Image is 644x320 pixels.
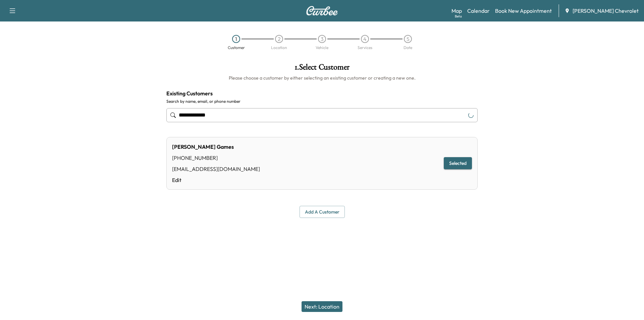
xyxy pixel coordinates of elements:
[166,63,478,75] h1: 1 . Select Customer
[361,35,369,43] div: 4
[166,75,478,81] h6: Please choose a customer by either selecting an existing customer or creating a new one.
[172,154,260,162] div: [PHONE_NUMBER]
[455,14,462,19] div: Beta
[467,7,490,15] a: Calendar
[318,35,326,43] div: 3
[172,176,260,184] a: Edit
[275,35,283,43] div: 2
[306,6,338,15] img: Curbee Logo
[300,206,345,218] button: Add a customer
[495,7,552,15] a: Book New Appointment
[172,143,260,151] div: [PERSON_NAME] Games
[451,7,462,15] a: MapBeta
[404,35,412,43] div: 5
[404,46,412,50] div: Date
[444,157,472,170] button: Selected
[316,46,328,50] div: Vehicle
[166,99,478,104] label: Search by name, email, or phone number
[358,46,372,50] div: Services
[172,165,260,173] div: [EMAIL_ADDRESS][DOMAIN_NAME]
[573,7,639,15] span: [PERSON_NAME] Chevrolet
[271,46,287,50] div: Location
[228,46,245,50] div: Customer
[302,301,342,312] button: Next: Location
[166,89,478,97] h4: Existing Customers
[232,35,240,43] div: 1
